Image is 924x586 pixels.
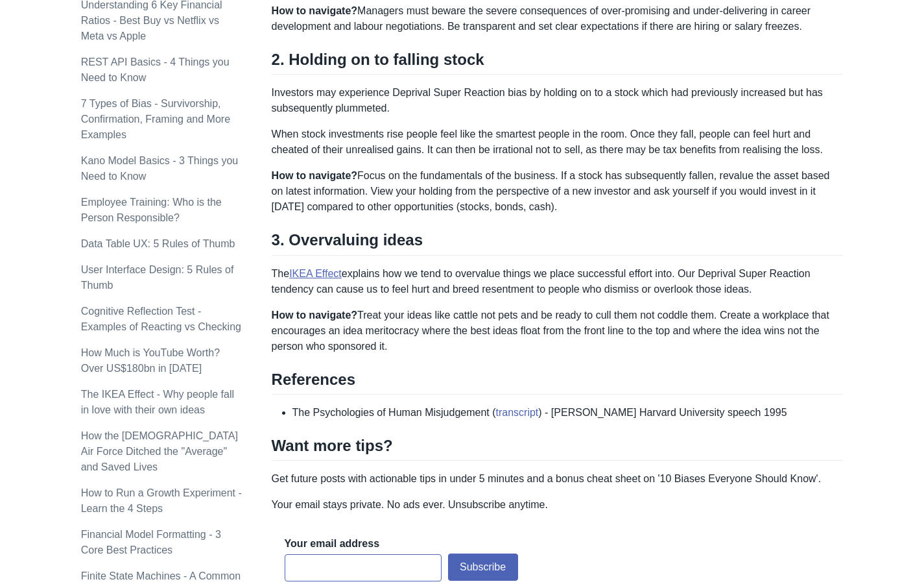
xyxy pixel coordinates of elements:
h2: 3. Overvaluing ideas [272,230,844,255]
strong: How to navigate? [272,170,357,181]
p: Managers must beware the severe consequences of over-promising and under-delivering in career dev... [272,3,844,34]
a: Cognitive Reflection Test - Examples of Reacting vs Checking [81,306,241,332]
a: Financial Model Formatting - 3 Core Best Practices [81,529,221,555]
p: Your email stays private. No ads ever. Unsubscribe anytime. [272,497,844,513]
strong: How to navigate? [272,5,357,16]
a: 7 Types of Bias - Survivorship, Confirmation, Framing and More Examples [81,98,230,140]
label: Your email address [285,537,379,551]
a: How the [DEMOGRAPHIC_DATA] Air Force Ditched the "Average" and Saved Lives [81,430,238,472]
p: When stock investments rise people feel like the smartest people in the room. Once they fall, peo... [272,127,844,158]
p: The explains how we tend to overvalue things we place successful effort into. Our Deprival Super ... [272,266,844,297]
h2: 2. Holding on to falling stock [272,50,844,75]
a: Kano Model Basics - 3 Things you Need to Know [81,155,239,182]
a: IKEA Effect [289,268,342,279]
a: How Much is YouTube Worth? Over US$180bn in [DATE] [81,347,220,374]
li: The Psychologies of Human Misjudgement ( ) - [PERSON_NAME] Harvard University speech 1995 [292,405,844,421]
h2: References [272,370,844,395]
p: Focus on the fundamentals of the business. If a stock has subsequently fallen, revalue the asset ... [272,168,844,215]
h2: Want more tips? [272,436,844,461]
p: Treat your ideas like cattle not pets and be ready to cull them not coddle them. Create a workpla... [272,308,844,354]
button: Subscribe [448,554,518,581]
a: The IKEA Effect - Why people fall in love with their own ideas [81,389,234,415]
strong: How to navigate? [272,310,357,321]
a: User Interface Design: 5 Rules of Thumb [81,264,234,291]
a: How to Run a Growth Experiment - Learn the 4 Steps [81,487,242,514]
a: Employee Training: Who is the Person Responsible? [81,197,222,223]
a: transcript [496,407,539,418]
p: Get future posts with actionable tips in under 5 minutes and a bonus cheat sheet on '10 Biases Ev... [272,471,844,487]
a: Data Table UX: 5 Rules of Thumb [81,238,235,249]
p: Investors may experience Deprival Super Reaction bias by holding on to a stock which had previous... [272,85,844,116]
a: REST API Basics - 4 Things you Need to Know [81,56,230,83]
